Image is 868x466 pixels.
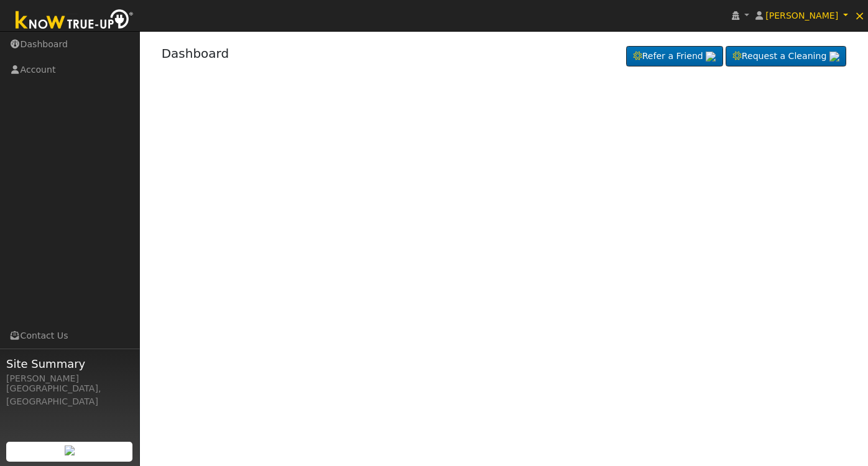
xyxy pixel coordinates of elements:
div: [GEOGRAPHIC_DATA], [GEOGRAPHIC_DATA] [6,382,133,408]
span: Site Summary [6,355,133,372]
a: Refer a Friend [626,46,723,67]
span: × [854,8,865,23]
img: retrieve [706,52,716,62]
span: [PERSON_NAME] [765,11,838,21]
img: retrieve [829,52,839,62]
img: Know True-Up [9,7,140,35]
img: retrieve [65,445,75,455]
div: [PERSON_NAME] [6,372,133,385]
a: Dashboard [162,46,229,61]
a: Request a Cleaning [726,46,846,67]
